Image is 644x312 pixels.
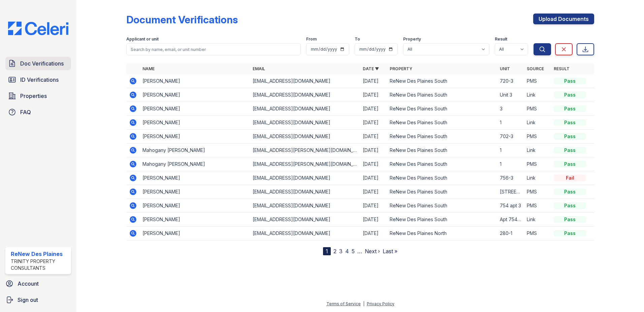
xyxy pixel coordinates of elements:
[500,66,510,71] a: Unit
[250,144,360,157] td: [EMAIL_ADDRESS][PERSON_NAME][DOMAIN_NAME]
[140,74,250,88] td: [PERSON_NAME]
[524,144,551,157] td: Link
[403,36,421,42] label: Property
[126,43,301,55] input: Search by name, email, or unit number
[5,57,71,70] a: Doc Verifications
[524,88,551,102] td: Link
[250,213,360,227] td: [EMAIL_ADDRESS][DOMAIN_NAME]
[524,227,551,240] td: PMS
[383,248,397,255] a: Last »
[250,102,360,116] td: [EMAIL_ADDRESS][DOMAIN_NAME]
[390,66,412,71] a: Property
[3,22,74,35] img: CE_Logo_Blue-a8612792a0a2168367f1c8372b55b34899dd931a85d93a1a3d3e32e68fde9ad4.png
[554,133,586,140] div: Pass
[524,116,551,130] td: Link
[497,88,524,102] td: Unit 3
[554,175,586,181] div: Fail
[253,66,265,71] a: Email
[524,74,551,88] td: PMS
[352,248,355,255] a: 5
[497,171,524,185] td: 756-3
[524,199,551,213] td: PMS
[250,157,360,171] td: [EMAIL_ADDRESS][PERSON_NAME][DOMAIN_NAME]
[497,116,524,130] td: 1
[387,102,497,116] td: ReNew Des Plaines South
[524,213,551,227] td: Link
[140,116,250,130] td: [PERSON_NAME]
[387,171,497,185] td: ReNew Des Plaines South
[323,247,331,255] div: 1
[140,130,250,144] td: [PERSON_NAME]
[527,66,544,71] a: Source
[360,74,387,88] td: [DATE]
[497,213,524,227] td: Apt 754 unit 3
[20,92,47,100] span: Properties
[140,199,250,213] td: [PERSON_NAME]
[140,171,250,185] td: [PERSON_NAME]
[554,202,586,209] div: Pass
[554,147,586,154] div: Pass
[387,116,497,130] td: ReNew Des Plaines South
[524,157,551,171] td: PMS
[387,130,497,144] td: ReNew Des Plaines South
[250,116,360,130] td: [EMAIL_ADDRESS][DOMAIN_NAME]
[524,130,551,144] td: PMS
[365,248,380,255] a: Next ›
[495,36,507,42] label: Result
[360,102,387,116] td: [DATE]
[554,230,586,237] div: Pass
[554,216,586,223] div: Pass
[497,74,524,88] td: 720-3
[140,227,250,240] td: [PERSON_NAME]
[497,185,524,199] td: [STREET_ADDRESS]
[333,248,336,255] a: 2
[3,293,74,307] a: Sign out
[142,66,155,71] a: Name
[497,130,524,144] td: 702-3
[524,102,551,116] td: PMS
[140,102,250,116] td: [PERSON_NAME]
[357,247,362,255] span: …
[140,185,250,199] td: [PERSON_NAME]
[339,248,343,255] a: 3
[497,102,524,116] td: 3
[387,185,497,199] td: ReNew Des Plaines South
[554,105,586,112] div: Pass
[554,188,586,195] div: Pass
[360,157,387,171] td: [DATE]
[20,76,59,84] span: ID Verifications
[497,227,524,240] td: 280-1
[18,296,38,304] span: Sign out
[20,59,64,68] span: Doc Verifications
[11,250,68,258] div: ReNew Des Plaines
[387,144,497,157] td: ReNew Des Plaines South
[360,185,387,199] td: [DATE]
[387,157,497,171] td: ReNew Des Plaines South
[360,116,387,130] td: [DATE]
[554,119,586,126] div: Pass
[387,88,497,102] td: ReNew Des Plaines South
[387,213,497,227] td: ReNew Des Plaines South
[126,14,238,26] div: Document Verifications
[497,157,524,171] td: 1
[140,157,250,171] td: Mahogany [PERSON_NAME]
[250,199,360,213] td: [EMAIL_ADDRESS][DOMAIN_NAME]
[250,88,360,102] td: [EMAIL_ADDRESS][DOMAIN_NAME]
[360,171,387,185] td: [DATE]
[126,36,159,42] label: Applicant or unit
[497,144,524,157] td: 1
[360,144,387,157] td: [DATE]
[554,92,586,98] div: Pass
[360,88,387,102] td: [DATE]
[360,213,387,227] td: [DATE]
[360,199,387,213] td: [DATE]
[387,227,497,240] td: ReNew Des Plaines North
[387,74,497,88] td: ReNew Des Plaines South
[345,248,349,255] a: 4
[5,73,71,86] a: ID Verifications
[5,105,71,119] a: FAQ
[554,161,586,167] div: Pass
[533,14,594,24] a: Upload Documents
[250,130,360,144] td: [EMAIL_ADDRESS][DOMAIN_NAME]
